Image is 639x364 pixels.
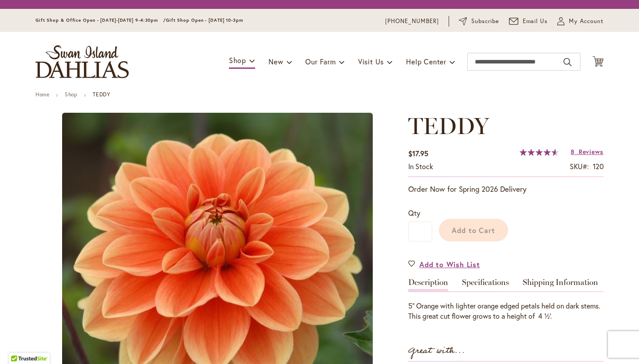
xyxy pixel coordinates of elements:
a: Add to Wish List [408,259,480,269]
div: Detailed Product Info [408,278,603,321]
p: Order Now for Spring 2026 Delivery [408,184,603,194]
a: [PHONE_NUMBER] [385,17,439,26]
span: New [268,57,283,66]
a: store logo [35,45,129,78]
span: Subscribe [471,17,499,26]
span: Gift Shop & Office Open - [DATE]-[DATE] 9-4:30pm / [35,17,166,23]
a: Home [35,91,49,98]
span: My Account [569,17,603,26]
span: In stock [408,162,433,171]
span: Email Us [523,17,548,26]
a: Specifications [462,278,509,291]
span: $17.95 [408,149,428,158]
div: 120 [593,162,603,172]
a: Description [408,278,448,291]
div: 92% [520,149,559,156]
a: Shipping Information [523,278,598,291]
span: Help Center [406,57,446,66]
strong: Great with... [408,344,465,358]
div: Availability [408,162,433,172]
span: Visit Us [358,57,384,66]
span: Gift Shop Open - [DATE] 10-3pm [166,17,243,23]
span: Reviews [579,147,603,156]
span: 8 [571,147,575,156]
a: 8 Reviews [571,147,603,156]
a: Subscribe [459,17,499,26]
span: TEDDY [408,112,489,140]
a: Shop [65,91,77,98]
strong: SKU [570,162,589,171]
iframe: Launch Accessibility Center [7,332,32,357]
span: Our Farm [305,57,335,66]
span: Qty [408,208,420,218]
span: Add to Wish List [419,259,480,269]
button: My Account [557,17,603,26]
a: Email Us [509,17,548,26]
strong: TEDDY [93,91,110,98]
div: 5” Orange with lighter orange edged petals held on dark stems. This great cut flower grows to a h... [408,301,603,321]
span: Shop [229,55,246,65]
